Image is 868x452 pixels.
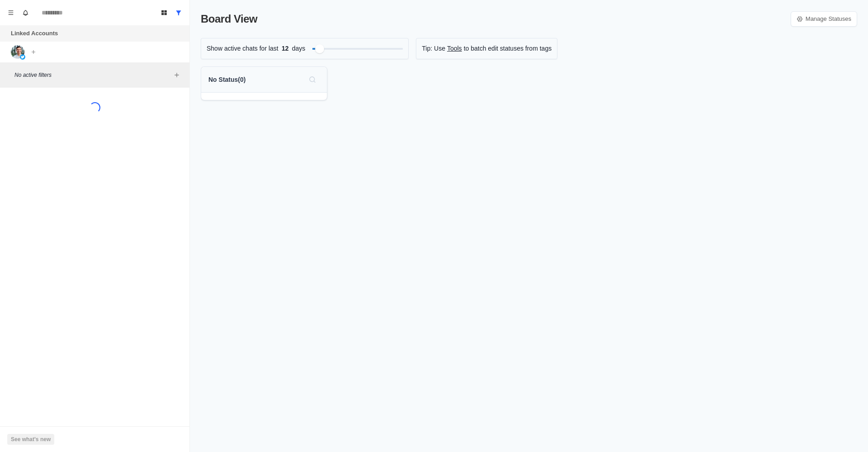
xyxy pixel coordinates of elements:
button: Notifications [18,5,33,20]
button: See what's new [7,434,54,445]
p: Board View [201,11,257,27]
span: 12 [278,44,292,53]
p: Linked Accounts [11,29,58,38]
button: Board View [157,5,171,20]
button: Show all conversations [171,5,186,20]
a: Tools [447,44,462,53]
p: Tip: Use [422,44,445,53]
button: Search [305,72,320,87]
div: Filter by activity days [315,44,324,53]
p: Show active chats for last [207,44,278,53]
a: Manage Statuses [791,11,857,27]
img: picture [20,54,25,60]
button: Add filters [171,70,182,80]
p: No Status ( 0 ) [208,75,245,85]
button: Menu [4,5,18,20]
p: days [292,44,306,53]
p: No active filters [14,71,171,79]
p: to batch edit statuses from tags [464,44,552,53]
button: Add account [28,47,39,57]
img: picture [11,45,24,59]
